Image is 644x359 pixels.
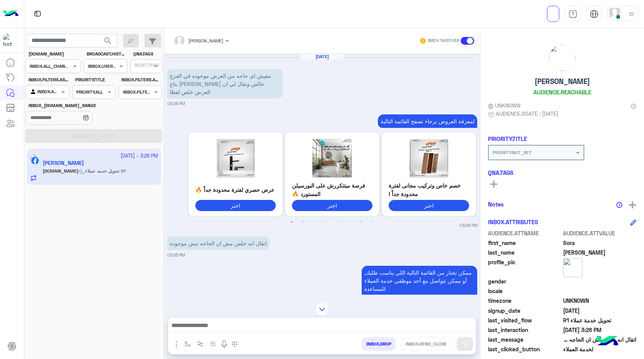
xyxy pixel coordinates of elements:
button: اختر [292,200,372,211]
img: Mi5wbmc%3D.png [292,139,372,178]
span: gender [488,277,562,285]
button: APP.APLY_FLTRS [25,129,162,143]
h6: PRIORITY.TITLE [488,135,527,142]
label: INBOX_[DOMAIN_NAME]_RANGE [29,102,115,109]
span: locale [488,287,562,295]
span: AUDIENCE.ATTVALUE [563,229,637,237]
span: profile_pic [488,258,562,276]
img: send message [461,340,469,348]
span: لخدمة العملاء [563,345,637,353]
span: last_interaction [488,326,562,334]
h6: QNA.TAGS [488,169,636,176]
span: last_clicked_button [488,345,562,353]
h5: [PERSON_NAME] [535,77,590,86]
span: تحويل خدمة عملاء R1 [563,316,637,324]
label: INBOX.FILTERS.ASSIGNED_TO [29,76,68,83]
button: search [99,34,117,50]
label: BROADCAST.HISTORY.STATUES [87,50,126,57]
img: picture [563,258,582,277]
span: 2025-09-29T12:26:16.712Z [563,307,637,315]
p: 29/9/2025, 3:26 PM [167,237,270,250]
img: My5wbmc%3D.png [389,139,469,178]
img: hulul-logo.png [594,328,621,355]
span: AUDIENCE.ATTNAME [488,229,562,237]
img: make a call [231,341,238,347]
img: tab [590,10,599,18]
span: 2025-09-29T12:26:48.567Z [563,326,637,334]
span: timezone [488,297,562,305]
small: 03:26 PM [167,101,185,107]
h6: [DATE] [301,54,343,59]
span: AUDIENCE.SDATE : [DATE] [496,109,558,117]
span: null [563,287,637,295]
img: send attachment [172,340,181,349]
img: tab [569,10,577,18]
img: MS5wbmc%3D.png [195,139,276,178]
a: tab [565,6,580,22]
label: [DOMAIN_NAME] [29,50,80,57]
button: 6 of 4 [345,218,353,226]
span: Sora [563,239,637,247]
p: خصم خاص وتركيب مجانى لفترة محدودة جداً ! [389,181,469,198]
label: INBOX.FILTERS.AGENT_NOTES [121,76,161,83]
button: Trigger scenario [194,337,207,350]
button: 2 of 4 [299,218,307,226]
img: picture [549,45,575,71]
small: 03:26 PM [460,222,477,228]
label: PRIORITY.TITLE [75,76,115,83]
img: create order [210,341,216,347]
button: INBOX.DROP [362,337,396,351]
small: INBOX.TAKEOVER [428,38,459,44]
button: اختر [389,200,469,211]
img: select flow [184,341,191,347]
img: userImage [609,8,620,18]
span: search [103,36,112,45]
span: last_message [488,336,562,344]
img: send voice note [220,340,229,349]
p: 29/9/2025, 3:26 PM [362,266,477,295]
h6: AUDIENCE.REACHABLE [533,89,591,96]
button: INBOX.SEND_CLOSE [401,337,451,351]
span: signup_date [488,307,562,315]
span: اتقال انه خلص مش ان الحاجه مش موجوده [563,336,637,344]
button: 3 of 4 [311,218,319,226]
p: 29/9/2025, 3:26 PM [167,69,283,99]
span: Mohamed [563,248,637,257]
button: اختر [195,200,276,211]
p: عرض حصري لفترة محدودة جداً 🔥 [195,186,276,194]
button: create order [207,337,220,350]
p: فرصة مبتتكررش على البورسيلن المستورد 🔥 [292,181,372,198]
img: profile [627,9,636,19]
img: notes [616,202,622,208]
div: SELECTKEY [133,62,159,70]
span: last_visited_flow [488,316,562,324]
span: last_name [488,248,562,257]
img: 322208621163248 [3,34,17,47]
img: add [629,201,636,208]
small: 03:26 PM [167,252,185,258]
span: UNKNOWN [563,297,637,305]
button: select flow [181,337,194,350]
h6: INBOX.ATTRIBUTES [488,218,538,225]
span: UNKNOWN [488,101,520,109]
button: 5 of 4 [334,218,342,226]
img: Logo [3,6,18,22]
button: 1 of 4 [288,218,295,226]
img: scroll [315,302,329,316]
span: null [563,277,637,285]
button: 7 of 4 [357,218,365,226]
img: Trigger scenario [197,341,203,347]
p: 29/9/2025, 3:26 PM [378,114,477,128]
button: 4 of 4 [322,218,330,226]
h6: Notes [488,201,504,208]
label: QNA.TAGS [133,50,161,57]
span: [PERSON_NAME] [188,38,223,44]
span: first_name [488,239,562,247]
button: 8 of 4 [369,218,376,226]
img: tab [33,9,42,18]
